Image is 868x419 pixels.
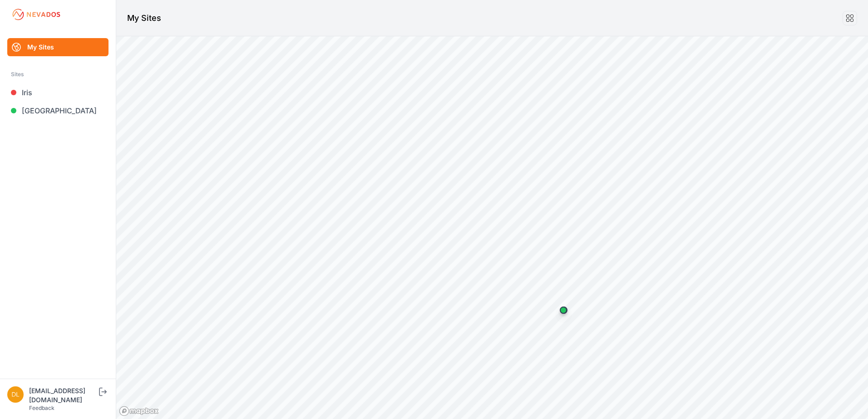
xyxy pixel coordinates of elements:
img: Nevados [11,7,62,22]
h1: My Sites [127,12,161,24]
div: Sites [11,69,105,80]
img: dlay@prim.com [7,386,24,403]
a: Mapbox logo [119,406,159,416]
div: Map marker [554,301,572,319]
a: Iris [7,83,108,102]
canvas: Map [116,36,868,419]
a: Feedback [29,404,54,411]
a: [GEOGRAPHIC_DATA] [7,102,108,120]
div: [EMAIL_ADDRESS][DOMAIN_NAME] [29,386,97,404]
a: My Sites [7,38,108,56]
